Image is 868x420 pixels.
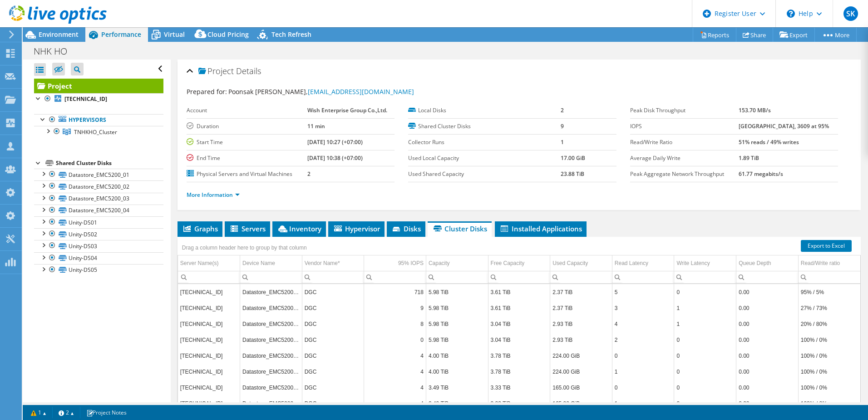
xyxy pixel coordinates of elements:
[429,258,450,269] div: Capacity
[305,258,340,269] div: Vendor Name*
[432,224,487,233] span: Cluster Disks
[187,191,240,199] a: More Information
[550,316,612,332] td: Column Used Capacity, Value 2.93 TiB
[488,300,550,316] td: Column Free Capacity, Value 3.61 TiB
[178,271,240,283] td: Column Server Name(s), Filter cell
[612,300,674,316] td: Column Read Latency, Value 3
[693,28,736,42] a: Reports
[488,348,550,364] td: Column Free Capacity, Value 3.78 TiB
[240,316,302,332] td: Column Device Name, Value Datastore_EMC5200_02
[307,170,311,178] b: 2
[308,87,414,96] a: [EMAIL_ADDRESS][DOMAIN_NAME]
[364,364,426,380] td: Column 95% IOPS, Value 4
[426,255,488,271] td: Capacity Column
[426,316,488,332] td: Column Capacity, Value 5.98 TiB
[178,255,240,271] td: Server Name(s) Column
[612,395,674,411] td: Column Read Latency, Value 1
[798,284,860,300] td: Column Read/Write ratio, Value 95% / 5%
[164,30,185,39] span: Virtual
[302,316,364,332] td: Column Vendor Name*, Value DGC
[674,300,736,316] td: Column Write Latency, Value 1
[408,106,561,115] label: Local Disks
[736,332,799,348] td: Column Queue Depth, Value 0.00
[798,316,860,332] td: Column Read/Write ratio, Value 20% / 80%
[34,126,163,138] a: TNHKHO_Cluster
[307,138,363,146] b: [DATE] 10:27 (+07:00)
[488,364,550,380] td: Column Free Capacity, Value 3.78 TiB
[612,284,674,300] td: Column Read Latency, Value 5
[178,316,240,332] td: Column Server Name(s), Value 10.1.100.222
[798,395,860,411] td: Column Read/Write ratio, Value 100% / 0%
[178,380,240,395] td: Column Server Name(s), Value 10.1.100.222
[178,364,240,380] td: Column Server Name(s), Value 10.1.100.221
[364,300,426,316] td: Column 95% IOPS, Value 9
[34,240,163,252] a: Unity-DS03
[398,258,424,269] div: 95% IOPS
[612,364,674,380] td: Column Read Latency, Value 1
[739,258,771,269] div: Queue Depth
[736,316,799,332] td: Column Queue Depth, Value 0.00
[736,395,799,411] td: Column Queue Depth, Value 0.00
[364,348,426,364] td: Column 95% IOPS, Value 4
[426,395,488,411] td: Column Capacity, Value 3.49 TiB
[798,300,860,316] td: Column Read/Write ratio, Value 27% / 73%
[499,224,582,233] span: Installed Applications
[630,154,739,163] label: Average Daily Write
[240,380,302,395] td: Column Device Name, Value Datastore_EMC5200_04
[426,271,488,283] td: Column Capacity, Filter cell
[240,348,302,364] td: Column Device Name, Value Datastore_EMC5200_03
[408,122,561,131] label: Shared Cluster Disks
[229,224,266,233] span: Servers
[550,300,612,316] td: Column Used Capacity, Value 2.37 TiB
[561,138,564,146] b: 1
[240,300,302,316] td: Column Device Name, Value Datastore_EMC5200_01
[307,106,387,114] b: Wish Enterprise Group Co.,Ltd.
[630,170,739,179] label: Peak Aggregate Network Throughput
[364,332,426,348] td: Column 95% IOPS, Value 0
[798,332,860,348] td: Column Read/Write ratio, Value 100% / 0%
[550,348,612,364] td: Column Used Capacity, Value 224.00 GiB
[302,284,364,300] td: Column Vendor Name*, Value DGC
[550,364,612,380] td: Column Used Capacity, Value 224.00 GiB
[52,407,80,418] a: 2
[798,380,860,395] td: Column Read/Write ratio, Value 100% / 0%
[612,332,674,348] td: Column Read Latency, Value 2
[180,258,219,269] div: Server Name(s)
[178,300,240,316] td: Column Server Name(s), Value 10.1.100.221
[302,332,364,348] td: Column Vendor Name*, Value DGC
[25,407,53,418] a: 1
[178,284,240,300] td: Column Server Name(s), Value 10.1.100.222
[798,364,860,380] td: Column Read/Write ratio, Value 100% / 0%
[182,224,218,233] span: Graphs
[240,395,302,411] td: Column Device Name, Value Datastore_EMC5200_04
[426,300,488,316] td: Column Capacity, Value 5.98 TiB
[426,332,488,348] td: Column Capacity, Value 5.98 TiB
[302,380,364,395] td: Column Vendor Name*, Value DGC
[302,348,364,364] td: Column Vendor Name*, Value DGC
[801,240,852,252] a: Export to Excel
[271,30,311,39] span: Tech Refresh
[739,106,771,114] b: 153.70 MB/s
[561,154,585,162] b: 17.00 GiB
[674,271,736,283] td: Column Write Latency, Filter cell
[488,284,550,300] td: Column Free Capacity, Value 3.61 TiB
[736,348,799,364] td: Column Queue Depth, Value 0.00
[30,46,81,56] h1: NHK HO
[426,364,488,380] td: Column Capacity, Value 4.00 TiB
[736,271,799,283] td: Column Queue Depth, Filter cell
[739,138,799,146] b: 51% reads / 49% writes
[307,122,325,130] b: 11 min
[736,28,773,42] a: Share
[630,122,739,131] label: IOPS
[240,364,302,380] td: Column Device Name, Value Datastore_EMC5200_03
[426,348,488,364] td: Column Capacity, Value 4.00 TiB
[302,364,364,380] td: Column Vendor Name*, Value DGC
[552,258,588,269] div: Used Capacity
[674,255,736,271] td: Write Latency Column
[240,255,302,271] td: Device Name Column
[228,87,414,96] span: Poonsak [PERSON_NAME],
[187,87,227,96] label: Prepared for:
[488,332,550,348] td: Column Free Capacity, Value 3.04 TiB
[550,271,612,283] td: Column Used Capacity, Filter cell
[787,10,795,18] svg: \n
